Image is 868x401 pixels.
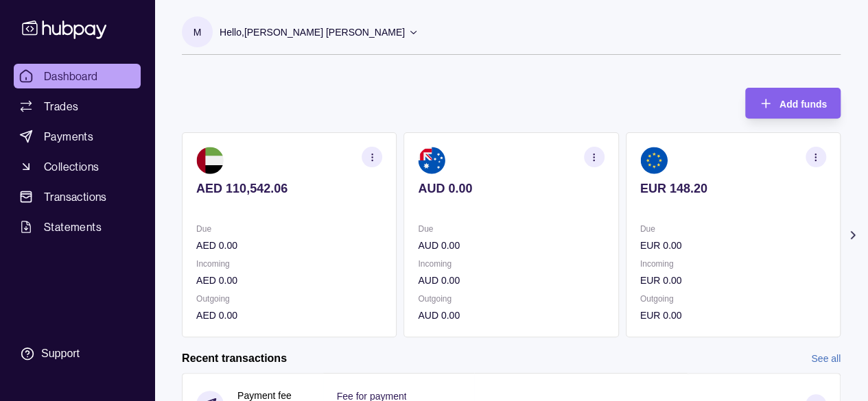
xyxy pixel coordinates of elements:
p: AED 0.00 [196,238,382,253]
p: AUD 0.00 [418,308,604,323]
a: Collections [14,154,141,179]
button: Add funds [745,88,841,119]
p: Hello, [PERSON_NAME] [PERSON_NAME] [220,25,405,40]
p: Incoming [640,256,826,271]
p: Outgoing [196,291,382,306]
p: EUR 0.00 [640,273,826,288]
p: Outgoing [640,291,826,306]
p: M [193,25,202,40]
p: AUD 0.00 [418,273,604,288]
span: Dashboard [44,68,98,84]
span: Transactions [44,189,107,205]
p: EUR 0.00 [640,238,826,253]
p: Due [418,221,604,236]
span: Trades [44,98,78,114]
div: Support [41,346,80,361]
span: Add funds [779,99,827,110]
a: Payments [14,124,141,149]
p: EUR 148.20 [640,181,826,196]
span: Collections [44,158,99,175]
p: Incoming [196,256,382,271]
a: Dashboard [14,64,141,88]
p: AED 0.00 [196,273,382,288]
span: Statements [44,219,102,235]
a: Support [14,339,141,368]
p: Outgoing [418,291,604,306]
h2: Recent transactions [182,351,287,366]
p: AUD 0.00 [418,238,604,253]
img: ae [196,147,224,174]
img: eu [640,147,668,174]
p: Due [196,221,382,236]
a: Trades [14,94,141,119]
span: Payments [44,128,93,145]
a: See all [811,351,841,366]
a: Transactions [14,184,141,209]
p: AED 110,542.06 [196,181,382,196]
img: au [418,147,445,174]
p: AUD 0.00 [418,181,604,196]
p: Incoming [418,256,604,271]
p: AED 0.00 [196,308,382,323]
a: Statements [14,215,141,239]
p: EUR 0.00 [640,308,826,323]
p: Due [640,221,826,236]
